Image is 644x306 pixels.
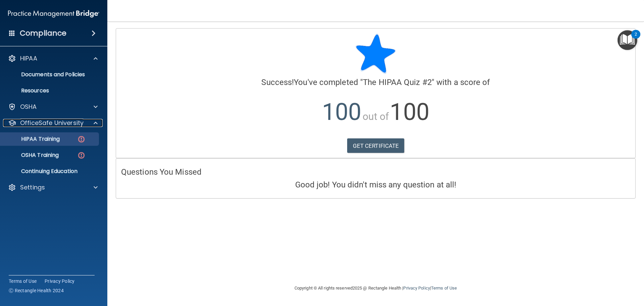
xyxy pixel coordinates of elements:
[77,135,86,143] img: danger-circle.6113f641.png
[363,78,432,87] span: The HIPAA Quiz #2
[121,168,630,176] h4: Questions You Missed
[20,29,66,38] h4: Compliance
[322,98,361,126] span: 100
[8,103,98,111] a: OSHA
[363,111,389,122] span: out of
[618,30,637,50] button: Open Resource Center, 2 new notifications
[4,71,96,78] p: Documents and Policies
[9,278,37,285] a: Terms of Use
[431,286,457,291] a: Terms of Use
[403,286,430,291] a: Privacy Policy
[390,98,429,126] span: 100
[261,78,294,87] span: Success!
[4,152,59,159] p: OSHA Training
[8,7,99,20] img: PMB logo
[20,119,84,127] p: OfficeSafe University
[20,183,45,191] p: Settings
[20,103,37,111] p: OSHA
[121,180,630,189] h4: Good job! You didn't miss any question at all!
[4,136,60,142] p: HIPAA Training
[121,78,630,87] h4: You've completed " " with a score of
[8,54,98,62] a: HIPAA
[635,34,637,43] div: 2
[8,183,98,191] a: Settings
[77,151,86,160] img: danger-circle.6113f641.png
[347,138,405,153] a: GET CERTIFICATE
[20,54,37,62] p: HIPAA
[8,119,98,127] a: OfficeSafe University
[9,287,64,294] span: Ⓒ Rectangle Health 2024
[253,277,498,299] div: Copyright © All rights reserved 2025 @ Rectangle Health | |
[356,34,396,74] img: blue-star-rounded.9d042014.png
[4,87,96,94] p: Resources
[45,278,75,285] a: Privacy Policy
[4,168,96,175] p: Continuing Education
